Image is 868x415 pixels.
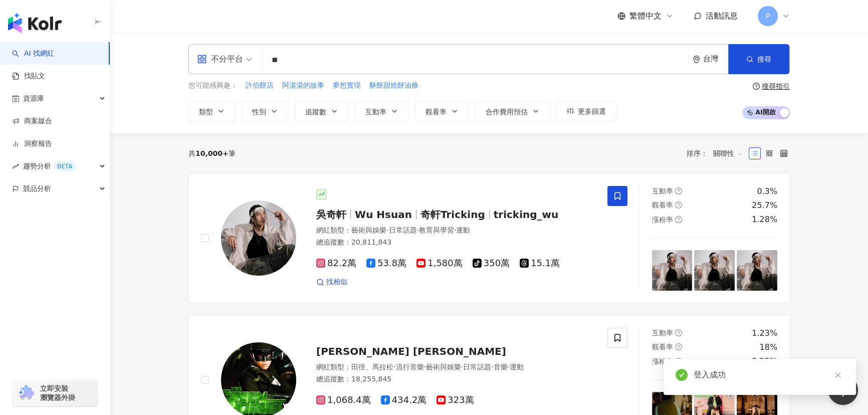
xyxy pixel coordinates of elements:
span: 酥餅甜燒餅油條 [369,81,418,91]
a: 商案媒合 [12,116,52,126]
button: 阿湯湯的故事 [282,80,325,91]
span: 53.8萬 [366,258,406,269]
span: 藝術與娛樂 [426,363,461,371]
span: 流行音樂 [395,363,423,371]
span: 田徑、馬拉松 [351,363,393,371]
span: 趨勢分析 [23,155,76,177]
span: 10,000+ [195,149,229,157]
span: 日常話題 [388,226,416,234]
div: 不分平台 [197,51,243,67]
span: 互動率 [365,108,386,116]
span: 434.2萬 [381,395,427,405]
span: check-circle [676,369,688,381]
img: post-image [652,250,693,291]
span: 漲粉率 [652,357,673,365]
div: 共 筆 [188,149,236,157]
span: question-circle [675,216,682,223]
a: chrome extension立即安裝 瀏覽器外掛 [13,379,97,406]
a: 找貼文 [12,71,45,81]
span: question-circle [753,83,760,90]
button: 更多篩選 [556,101,616,121]
span: 合作費用預估 [486,108,528,116]
img: post-image [694,250,735,291]
span: 15.1萬 [520,258,560,269]
div: 排序： [687,145,749,161]
button: 夢想實現 [332,80,361,91]
span: 日常話題 [463,363,491,371]
button: 互動率 [355,101,409,121]
span: 82.2萬 [316,258,356,269]
span: tricking_wu [494,209,559,221]
span: 音樂 [494,363,508,371]
span: · [393,363,395,371]
span: environment [693,56,700,63]
span: 1,580萬 [416,258,463,269]
div: 總追蹤數 ： 20,811,843 [316,238,595,248]
span: question-circle [675,201,682,209]
span: 更多篩選 [578,107,606,115]
div: 總追蹤數 ： 18,255,845 [316,374,595,384]
span: 許伯餅店 [246,81,274,91]
div: 18% [759,342,777,353]
span: · [423,363,425,371]
span: rise [12,163,19,170]
span: question-circle [675,187,682,194]
span: · [461,363,463,371]
button: 搜尋 [728,44,789,74]
img: logo [8,13,62,33]
button: 追蹤數 [295,101,349,121]
div: 3.25% [752,356,777,367]
span: 繁體中文 [629,11,662,22]
div: BETA [53,161,76,171]
span: 活動訊息 [706,11,738,21]
span: close [834,371,841,378]
span: [PERSON_NAME] [PERSON_NAME] [316,345,506,357]
span: 運動 [510,363,524,371]
div: 0.3% [757,186,777,197]
div: 1.28% [752,214,777,225]
span: 互動率 [652,329,673,337]
span: appstore [197,54,207,64]
span: 夢想實現 [333,81,361,91]
span: 奇軒Tricking [420,209,485,221]
img: chrome extension [16,385,36,401]
div: 登入成功 [694,369,844,381]
span: 找相似 [326,277,347,287]
span: 350萬 [473,258,510,269]
span: 資源庫 [23,87,44,110]
span: question-circle [675,329,682,336]
span: · [454,226,456,234]
span: 類型 [199,108,213,116]
a: KOL Avatar吳奇軒Wu Hsuan奇軒Trickingtricking_wu網紅類型：藝術與娛樂·日常話題·教育與學習·運動總追蹤數：20,811,84382.2萬53.8萬1,580萬... [188,173,790,303]
span: · [416,226,418,234]
button: 酥餅甜燒餅油條 [369,80,419,91]
span: · [491,363,493,371]
span: 搜尋 [757,55,771,63]
span: 追蹤數 [305,108,326,116]
div: 搜尋指引 [762,82,790,90]
span: 藝術與娛樂 [351,226,386,234]
span: 323萬 [437,395,474,405]
span: · [386,226,388,234]
span: 互動率 [652,187,673,195]
span: 阿湯湯的故事 [282,81,324,91]
span: 觀看率 [425,108,447,116]
div: 網紅類型 ： [316,362,595,372]
div: 25.7% [752,200,777,211]
span: 漲粉率 [652,216,673,224]
a: 找相似 [316,277,347,287]
span: 您可能感興趣： [188,81,238,91]
span: 觀看率 [652,201,673,209]
span: 關聯性 [713,145,743,161]
div: 網紅類型 ： [316,226,595,236]
a: searchAI 找網紅 [12,49,54,59]
span: · [508,363,510,371]
span: 運動 [456,226,470,234]
span: 競品分析 [23,177,51,200]
img: post-image [737,250,777,291]
button: 性別 [242,101,289,121]
span: Wu Hsuan [355,209,412,221]
button: 類型 [188,101,236,121]
span: question-circle [675,358,682,365]
span: 立即安裝 瀏覽器外掛 [40,384,75,402]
